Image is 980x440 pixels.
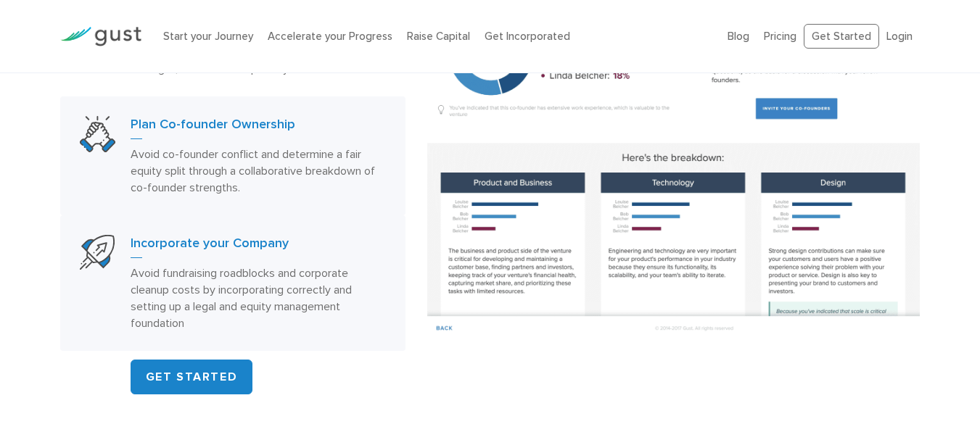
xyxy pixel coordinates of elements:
[131,360,253,394] a: GET STARTED
[60,96,406,215] a: Plan Co Founder OwnershipPlan Co-founder OwnershipAvoid co-founder conflict and determine a fair ...
[764,30,796,43] a: Pricing
[80,116,116,152] img: Plan Co Founder Ownership
[60,215,406,351] a: Start Your CompanyIncorporate your CompanyAvoid fundraising roadblocks and corporate cleanup cost...
[728,30,749,43] a: Blog
[163,30,253,43] a: Start your Journey
[131,146,387,196] p: Avoid co-founder conflict and determine a fair equity split through a collaborative breakdown of ...
[60,27,141,46] img: Gust Logo
[131,116,387,139] h3: Plan Co-founder Ownership
[886,30,913,43] a: Login
[131,265,387,331] p: Avoid fundraising roadblocks and corporate cleanup costs by incorporating correctly and setting u...
[80,235,115,270] img: Start Your Company
[268,30,392,43] a: Accelerate your Progress
[804,24,879,49] a: Get Started
[131,235,387,258] h3: Incorporate your Company
[407,30,470,43] a: Raise Capital
[485,30,570,43] a: Get Incorporated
